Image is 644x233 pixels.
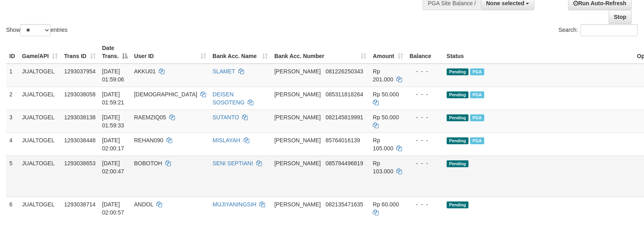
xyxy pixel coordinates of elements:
th: Bank Acc. Name: activate to sort column ascending [209,41,271,64]
td: 5 [6,156,19,197]
div: - - - [410,136,440,144]
span: [DATE] 01:59:21 [102,91,124,106]
th: Balance [406,41,444,64]
span: Rp 60.000 [373,201,399,208]
span: Rp 50.000 [373,91,399,98]
span: Marked by bircaptwd [470,92,484,98]
span: Marked by bircaptwd [470,114,484,121]
span: BOBOTOH [134,160,162,166]
span: Pending [447,114,469,121]
span: [DATE] 02:00:57 [102,201,124,216]
a: SUTANTO [213,114,239,121]
div: - - - [410,113,440,121]
th: Status [444,41,634,64]
div: - - - [410,200,440,208]
div: - - - [410,67,440,75]
th: Game/API: activate to sort column ascending [19,41,61,64]
div: - - - [410,90,440,98]
th: Amount: activate to sort column ascending [370,41,406,64]
span: ANDOL [134,201,154,208]
span: Copy 082135471635 to clipboard [326,201,363,208]
span: Copy 085794496819 to clipboard [326,160,363,166]
span: Pending [447,137,469,144]
td: 4 [6,133,19,156]
td: 2 [6,87,19,110]
th: User ID: activate to sort column ascending [131,41,209,64]
span: [DATE] 01:59:33 [102,114,124,129]
span: 1293037954 [64,68,96,75]
a: SENI SEPTIANI [213,160,253,166]
span: Copy 085311818264 to clipboard [326,91,363,98]
td: JUALTOGEL [19,87,61,110]
span: [DEMOGRAPHIC_DATA] [134,91,198,98]
span: [DATE] 01:59:06 [102,68,124,83]
span: [PERSON_NAME] [274,68,321,75]
span: Rp 50.000 [373,114,399,121]
span: Copy 85764016139 to clipboard [326,137,360,144]
th: Date Trans.: activate to sort column descending [99,41,131,64]
span: Copy 081226250343 to clipboard [326,68,363,75]
span: Rp 103.000 [373,160,394,175]
td: JUALTOGEL [19,110,61,133]
span: [PERSON_NAME] [274,137,321,144]
span: 1293038448 [64,137,96,144]
a: MISLAYAH [213,137,240,144]
a: Stop [609,10,632,24]
td: 3 [6,110,19,133]
span: [DATE] 02:00:47 [102,160,124,175]
span: [PERSON_NAME] [274,160,321,166]
span: 1293038138 [64,114,96,121]
span: Pending [447,92,469,98]
span: Pending [447,69,469,75]
th: ID [6,41,19,64]
span: Marked by bircaptwd [470,69,484,75]
span: Pending [447,202,469,208]
span: 1293038058 [64,91,96,98]
span: Copy 082145819991 to clipboard [326,114,363,121]
th: Bank Acc. Number: activate to sort column ascending [271,41,370,64]
span: 1293038714 [64,201,96,208]
span: Rp 201.000 [373,68,394,83]
span: Rp 105.000 [373,137,394,152]
span: [DATE] 02:00:17 [102,137,124,152]
a: MUJIYANINGSIH [213,201,257,208]
span: 1293038653 [64,160,96,166]
a: SLAMET [213,68,235,75]
td: 1 [6,64,19,87]
label: Show entries [6,24,67,36]
label: Search: [559,24,638,36]
th: Trans ID: activate to sort column ascending [61,41,99,64]
span: [PERSON_NAME] [274,201,321,208]
a: DEISEN SOSOTENG [213,91,244,106]
select: Showentries [20,24,51,36]
span: AKKU01 [134,68,156,75]
td: JUALTOGEL [19,156,61,197]
span: Pending [447,160,469,167]
td: JUALTOGEL [19,64,61,87]
span: [PERSON_NAME] [274,91,321,98]
span: Marked by bircaptwd [470,137,484,144]
input: Search: [581,24,638,36]
div: - - - [410,159,440,167]
span: REHAN090 [134,137,163,144]
td: JUALTOGEL [19,133,61,156]
span: RAEMZIQ05 [134,114,166,121]
span: [PERSON_NAME] [274,114,321,121]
